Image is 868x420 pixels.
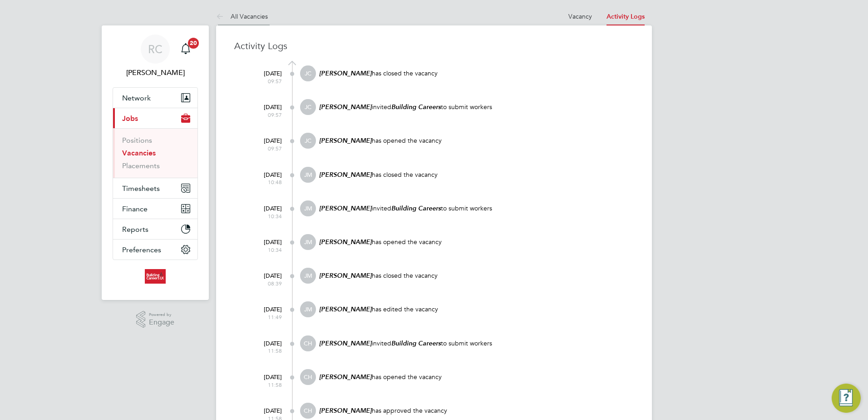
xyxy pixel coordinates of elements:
[148,43,163,55] span: RC
[246,268,282,287] div: [DATE]
[246,213,282,220] span: 10:34
[607,13,645,20] a: Activity Logs
[216,12,268,20] a: All Vacancies
[113,108,197,128] button: Jobs
[246,234,282,253] div: [DATE]
[122,225,148,234] span: Reports
[318,238,634,246] p: has opened the vacancy
[122,161,160,170] a: Placements
[113,67,198,78] span: Rhys Cook
[246,347,282,355] span: 11:58
[246,280,282,287] span: 08:39
[319,305,372,313] em: [PERSON_NAME]
[319,340,372,347] em: [PERSON_NAME]
[234,40,634,52] h3: Activity Logs
[319,205,372,212] em: [PERSON_NAME]
[246,99,282,118] div: [DATE]
[318,373,634,381] p: has opened the vacancy
[246,335,282,355] div: [DATE]
[318,339,634,348] p: invited to submit workers
[246,78,282,85] span: 09:57
[113,88,197,108] button: Network
[319,238,372,246] em: [PERSON_NAME]
[319,103,372,111] em: [PERSON_NAME]
[246,246,282,254] span: 10:34
[246,145,282,152] span: 09:57
[318,271,634,280] p: has closed the vacancy
[300,200,316,216] span: JM
[318,305,634,314] p: has edited the vacancy
[300,234,316,250] span: JM
[391,103,441,111] em: Building Careers
[136,311,175,328] a: Powered byEngage
[300,167,316,183] span: JM
[568,12,592,20] a: Vacancy
[246,200,282,220] div: [DATE]
[300,369,316,385] span: CH
[122,136,152,145] a: Positions
[300,403,316,419] span: CH
[246,111,282,119] span: 09:57
[391,205,441,212] em: Building Careers
[188,38,199,49] span: 20
[246,314,282,321] span: 11:49
[318,406,634,415] p: has approved the vacancy
[122,205,148,213] span: Finance
[113,269,198,284] a: Go to home page
[113,199,197,219] button: Finance
[319,137,372,145] em: [PERSON_NAME]
[246,65,282,85] div: [DATE]
[391,340,441,347] em: Building Careers
[246,179,282,186] span: 10:48
[113,240,197,260] button: Preferences
[122,184,160,193] span: Timesheets
[318,69,634,78] p: has closed the vacancy
[319,407,372,415] em: [PERSON_NAME]
[246,381,282,389] span: 11:58
[300,133,316,149] span: JC
[246,369,282,388] div: [DATE]
[122,114,138,123] span: Jobs
[319,373,372,381] em: [PERSON_NAME]
[246,133,282,152] div: [DATE]
[122,245,161,254] span: Preferences
[832,384,861,413] button: Engage Resource Center
[122,149,156,157] a: Vacancies
[113,35,198,78] a: RC[PERSON_NAME]
[122,94,151,102] span: Network
[319,70,372,77] em: [PERSON_NAME]
[318,136,634,145] p: has opened the vacancy
[149,319,174,326] span: Engage
[177,35,195,64] a: 20
[318,204,634,213] p: invited to submit workers
[113,128,197,178] div: Jobs
[246,167,282,186] div: [DATE]
[318,170,634,179] p: has closed the vacancy
[113,219,197,239] button: Reports
[300,65,316,81] span: JC
[318,103,634,111] p: invited to submit workers
[319,171,372,179] em: [PERSON_NAME]
[300,335,316,351] span: CH
[149,311,174,319] span: Powered by
[300,99,316,115] span: JC
[145,269,165,284] img: buildingcareersuk-logo-retina.png
[246,301,282,320] div: [DATE]
[300,301,316,317] span: JM
[319,272,372,280] em: [PERSON_NAME]
[113,178,197,198] button: Timesheets
[300,268,316,284] span: JM
[102,25,209,300] nav: Main navigation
